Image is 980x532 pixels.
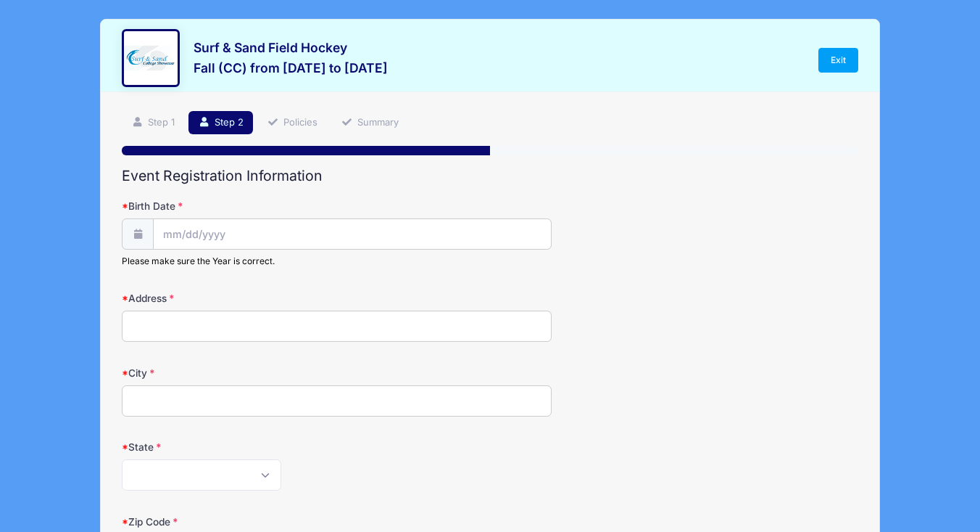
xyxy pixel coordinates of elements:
[122,291,367,306] label: Address
[122,515,367,529] label: Zip Code
[153,218,552,250] input: mm/dd/yyyy
[122,199,367,213] label: Birth Date
[122,440,367,454] label: State
[257,111,327,135] a: Policies
[818,48,859,73] a: Exit
[194,60,388,75] h3: Fall (CC) from [DATE] to [DATE]
[122,168,858,184] h2: Event Registration Information
[122,111,184,135] a: Step 1
[122,366,367,380] label: City
[122,255,552,268] div: Please make sure the Year is correct.
[332,111,409,135] a: Summary
[194,40,388,55] h3: Surf & Sand Field Hockey
[188,111,253,135] a: Step 2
